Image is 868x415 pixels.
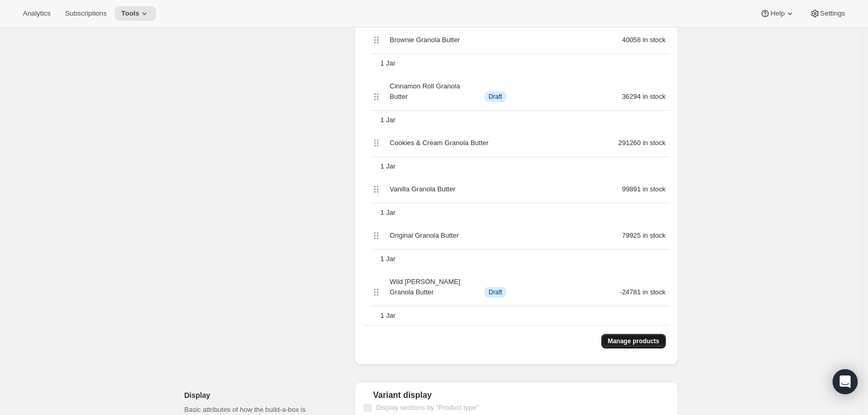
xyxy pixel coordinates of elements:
div: 1 Jar [376,111,670,129]
button: Tools [115,6,156,21]
div: 1 Jar [376,203,670,222]
div: 1 Jar [376,306,670,325]
div: -24781 in stock [579,287,669,297]
span: Subscriptions [65,9,107,18]
div: 79925 in stock [532,230,669,241]
span: Tools [121,9,139,18]
span: Original Granola Butter [390,230,459,241]
h2: Display [185,390,338,400]
div: 36294 in stock [579,92,669,102]
div: 40058 in stock [532,35,669,45]
div: 291260 in stock [532,138,669,148]
span: Cinnamon Roll Granola Butter [390,81,476,102]
div: Variant display [363,390,670,400]
span: Analytics [23,9,50,18]
div: 1 Jar [376,250,670,268]
span: Vanilla Granola Butter [390,184,455,194]
button: Settings [804,6,851,21]
span: Cookies & Cream Granola Butter [390,138,489,148]
button: Help [754,6,801,21]
span: Draft [489,93,502,101]
div: 1 Jar [376,54,670,73]
div: 99891 in stock [532,184,669,194]
span: Display sections by "Product type" [376,404,479,411]
span: Draft [489,288,502,296]
span: Help [770,9,784,18]
span: Settings [820,9,845,18]
span: Wild [PERSON_NAME] Granola Butter [390,277,476,297]
button: Analytics [17,6,57,21]
span: Brownie Granola Butter [390,35,460,45]
button: Subscriptions [59,6,113,21]
button: Manage products [601,334,665,348]
div: 1 Jar [376,157,670,176]
span: Manage products [608,337,659,345]
div: Open Intercom Messenger [833,369,858,394]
